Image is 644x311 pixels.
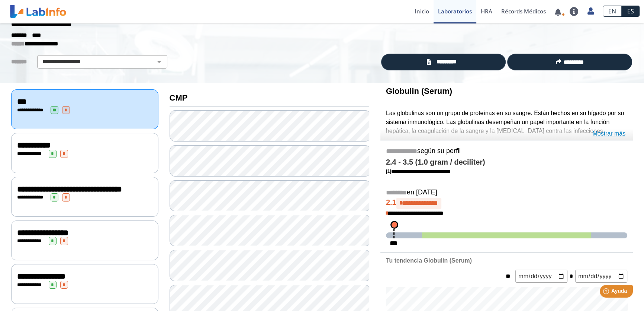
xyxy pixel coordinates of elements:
iframe: Help widget launcher [578,282,636,303]
input: mm/dd/yyyy [575,270,627,283]
b: CMP [170,93,188,102]
b: Globulin (Serum) [386,86,452,96]
span: HRA [481,7,492,15]
a: [1] [386,168,451,174]
h5: según su perfil [386,147,627,156]
a: EN [603,6,622,17]
h4: 2.1 [386,198,627,209]
p: Las globulinas son un grupo de proteínas en su sangre. Están hechos en su hígado por su sistema i... [386,109,627,136]
h5: en [DATE] [386,188,627,197]
b: Tu tendencia Globulin (Serum) [386,257,472,264]
a: ES [622,6,640,17]
a: Mostrar más [592,129,625,138]
h4: 2.4 - 3.5 (1.0 gram / deciliter) [386,158,627,167]
input: mm/dd/yyyy [515,270,567,283]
